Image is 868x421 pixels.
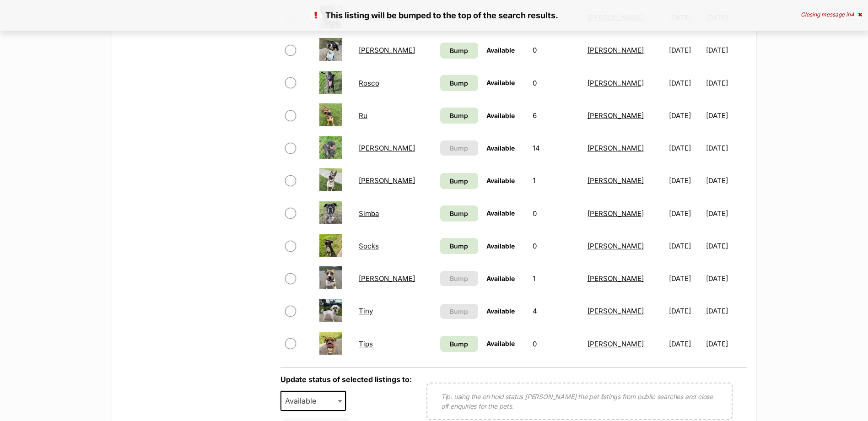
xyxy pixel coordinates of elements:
[450,78,468,88] span: Bump
[486,144,515,152] span: Available
[665,34,705,66] td: [DATE]
[440,271,478,286] button: Bump
[588,274,644,283] a: [PERSON_NAME]
[486,112,515,119] span: Available
[280,375,412,384] label: Update status of selected listings to:
[440,238,478,254] a: Bump
[450,209,468,218] span: Bump
[665,132,705,164] td: [DATE]
[588,307,644,315] a: [PERSON_NAME]
[588,144,644,152] a: [PERSON_NAME]
[529,100,583,131] td: 6
[665,198,705,229] td: [DATE]
[486,242,515,250] span: Available
[450,143,468,153] span: Bump
[359,274,415,283] a: [PERSON_NAME]
[440,304,478,319] button: Bump
[450,46,468,55] span: Bump
[359,176,415,185] a: [PERSON_NAME]
[706,263,746,294] td: [DATE]
[665,295,705,327] td: [DATE]
[706,132,746,164] td: [DATE]
[588,209,644,218] a: [PERSON_NAME]
[706,34,746,66] td: [DATE]
[529,295,583,327] td: 4
[529,165,583,196] td: 1
[280,391,346,411] span: Available
[588,242,644,250] a: [PERSON_NAME]
[665,100,705,131] td: [DATE]
[588,111,644,120] a: [PERSON_NAME]
[440,173,478,189] a: Bump
[706,328,746,360] td: [DATE]
[441,392,718,411] p: Tip: using the on hold status [PERSON_NAME] the pet listings from public searches and close off e...
[359,340,373,348] a: Tips
[486,340,515,347] span: Available
[706,67,746,99] td: [DATE]
[450,274,468,283] span: Bump
[706,100,746,131] td: [DATE]
[359,79,379,87] a: Rosco
[450,176,468,186] span: Bump
[529,263,583,294] td: 1
[486,177,515,184] span: Available
[588,340,644,348] a: [PERSON_NAME]
[440,75,478,91] a: Bump
[486,307,515,315] span: Available
[359,144,415,152] a: [PERSON_NAME]
[665,67,705,99] td: [DATE]
[486,275,515,282] span: Available
[801,11,862,18] div: Closing message in
[450,307,468,316] span: Bump
[706,165,746,196] td: [DATE]
[588,79,644,87] a: [PERSON_NAME]
[359,307,373,315] a: Tiny
[529,132,583,164] td: 14
[486,209,515,217] span: Available
[359,242,379,250] a: Socks
[359,46,415,54] a: [PERSON_NAME]
[665,328,705,360] td: [DATE]
[281,394,325,407] span: Available
[706,198,746,229] td: [DATE]
[665,165,705,196] td: [DATE]
[706,295,746,327] td: [DATE]
[529,230,583,262] td: 0
[9,9,859,22] p: This listing will be bumped to the top of the search results.
[486,79,515,86] span: Available
[529,328,583,360] td: 0
[450,241,468,251] span: Bump
[440,205,478,221] a: Bump
[851,11,854,18] span: 4
[706,230,746,262] td: [DATE]
[359,209,379,218] a: Simba
[486,46,515,54] span: Available
[440,108,478,124] a: Bump
[440,336,478,352] a: Bump
[440,43,478,59] a: Bump
[450,111,468,120] span: Bump
[359,111,367,120] a: Ru
[440,140,478,156] button: Bump
[529,67,583,99] td: 0
[588,46,644,54] a: [PERSON_NAME]
[450,339,468,349] span: Bump
[665,230,705,262] td: [DATE]
[665,263,705,294] td: [DATE]
[529,198,583,229] td: 0
[588,176,644,185] a: [PERSON_NAME]
[529,34,583,66] td: 0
